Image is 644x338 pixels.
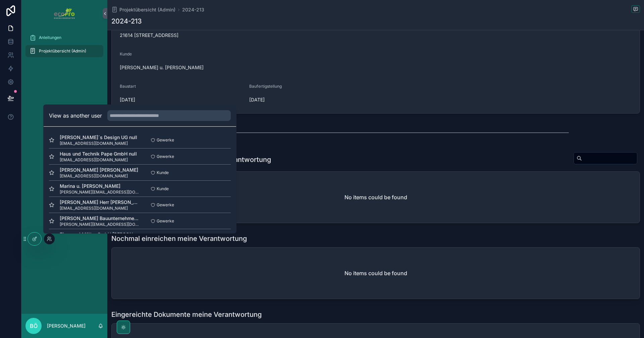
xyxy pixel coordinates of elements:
h2: View as another user [49,112,102,120]
a: Projektübersicht (Admin) [111,6,175,13]
span: Gewerke [157,154,174,159]
span: Gewerke [157,202,174,208]
img: App logo [54,8,74,19]
span: Kunde [120,51,132,56]
span: Baufertigstellung [249,84,282,89]
span: Marina u. [PERSON_NAME] [60,183,140,189]
span: [PERSON_NAME][EMAIL_ADDRESS][DOMAIN_NAME] [60,189,140,195]
span: Anleitungen [39,35,61,40]
div: scrollable content [21,27,107,66]
h2: No items could be found [344,193,407,201]
p: [PERSON_NAME] [47,323,86,329]
span: [PERSON_NAME] Herr [PERSON_NAME] [60,199,140,206]
a: Anleitungen [25,32,103,44]
span: [PERSON_NAME] u. [PERSON_NAME] [120,64,204,71]
span: Kunde [157,186,169,192]
span: Haus und Technik Pape GmbH null [60,151,137,157]
span: Gewerke [157,137,174,143]
span: [EMAIL_ADDRESS][DOMAIN_NAME] [60,157,137,163]
span: Baustart [120,84,136,89]
h1: Nochmal einreichen meine Verantwortung [111,234,247,243]
span: [PERSON_NAME][EMAIL_ADDRESS][DOMAIN_NAME] [60,222,140,227]
h1: Eingereichte Dokumente meine Verantwortung [111,310,262,319]
span: [PERSON_NAME] Bauunternehmen GmbH [PERSON_NAME] [60,215,140,222]
span: Gewerke [157,218,174,224]
a: Projektübersicht (Admin) [25,45,103,57]
span: Projektübersicht (Admin) [119,6,175,13]
span: BÖ [30,322,38,330]
span: 21614 [STREET_ADDRESS] [120,32,632,39]
h1: 2024-213 [111,16,142,26]
a: 2024-213 [182,6,204,13]
span: [DATE] [249,96,373,103]
span: Kunde [157,170,169,175]
h2: No items could be found [344,269,407,277]
span: [EMAIL_ADDRESS][DOMAIN_NAME] [60,173,138,179]
span: Zimmerei Müller GmbH [PERSON_NAME] [60,231,140,238]
span: [PERSON_NAME]´s Design UG null [60,134,137,141]
span: [DATE] [120,96,244,103]
span: [PERSON_NAME] [PERSON_NAME] [60,167,138,173]
span: Projektübersicht (Admin) [39,48,86,54]
span: [EMAIL_ADDRESS][DOMAIN_NAME] [60,141,137,146]
span: [EMAIL_ADDRESS][DOMAIN_NAME] [60,206,140,211]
